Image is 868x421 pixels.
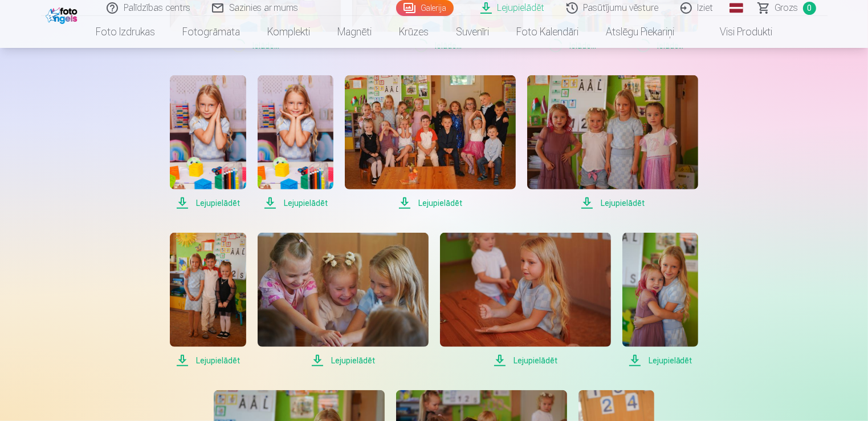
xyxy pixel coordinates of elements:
span: Lejupielādēt [170,354,246,367]
span: Grozs [775,1,798,15]
a: Lejupielādēt [170,233,246,367]
a: Fotogrāmata [169,16,254,48]
span: Lejupielādēt [440,354,611,367]
a: Magnēti [324,16,385,48]
a: Krūzes [385,16,442,48]
span: 0 [803,2,816,15]
a: Lejupielādēt [258,233,429,367]
a: Lejupielādēt [345,75,516,210]
a: Lejupielādēt [527,75,698,210]
a: Atslēgu piekariņi [592,16,688,48]
a: Lejupielādēt [622,233,698,367]
span: Lejupielādēt [622,354,698,367]
span: Lejupielādēt [345,196,516,210]
a: Lejupielādēt [170,75,246,210]
a: Foto kalendāri [503,16,592,48]
a: Suvenīri [442,16,503,48]
img: /fa1 [46,5,80,24]
a: Visi produkti [688,16,786,48]
a: Lejupielādēt [258,75,333,210]
span: Lejupielādēt [258,354,429,367]
span: Lejupielādēt [527,196,698,210]
span: Lejupielādēt [170,196,246,210]
a: Lejupielādēt [440,233,611,367]
a: Foto izdrukas [82,16,169,48]
a: Komplekti [254,16,324,48]
span: Lejupielādēt [258,196,333,210]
